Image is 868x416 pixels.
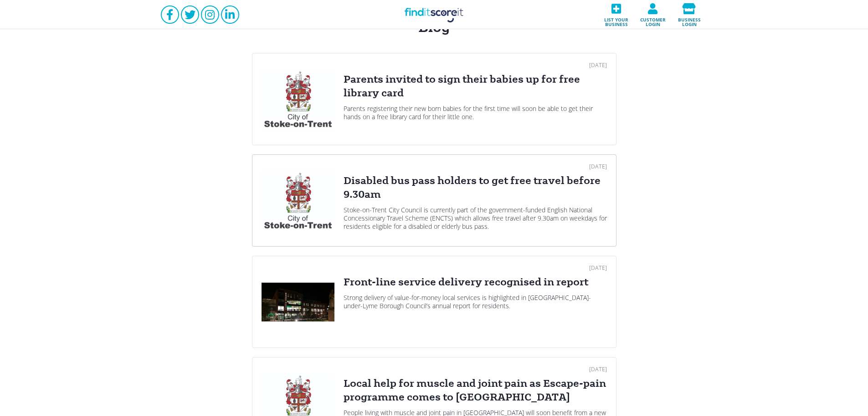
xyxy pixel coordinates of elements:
[344,265,607,271] div: [DATE]
[344,206,607,231] div: Stoke-on-Trent City Council is currently part of the government-funded English National Concessio...
[344,63,607,68] div: [DATE]
[344,294,607,310] div: Strong delivery of value-for-money local services is highlighted in [GEOGRAPHIC_DATA]-under-Lyme ...
[344,105,607,121] div: Parents registering their new born babies for the first time will soon be able to get their hands...
[344,377,607,404] div: Local help for muscle and joint pain as Escape-pain programme comes to [GEOGRAPHIC_DATA]
[252,256,616,348] a: [DATE]Front-line service delivery recognised in reportStrong delivery of value-for-money local se...
[671,0,708,29] a: Business login
[344,275,607,289] div: Front-line service delivery recognised in report
[601,14,632,26] span: List your business
[344,73,607,100] div: Parents invited to sign their babies up for free library card
[344,164,607,169] div: [DATE]
[674,14,705,26] span: Business login
[344,174,607,201] div: Disabled bus pass holders to get free travel before 9.30am
[598,0,635,29] a: List your business
[344,367,607,372] div: [DATE]
[252,154,616,247] a: [DATE]Disabled bus pass holders to get free travel before 9.30amStoke-on-Trent City Council is cu...
[637,14,668,26] span: Customer login
[635,0,671,29] a: Customer login
[252,53,616,145] a: [DATE]Parents invited to sign their babies up for free library cardParents registering their new ...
